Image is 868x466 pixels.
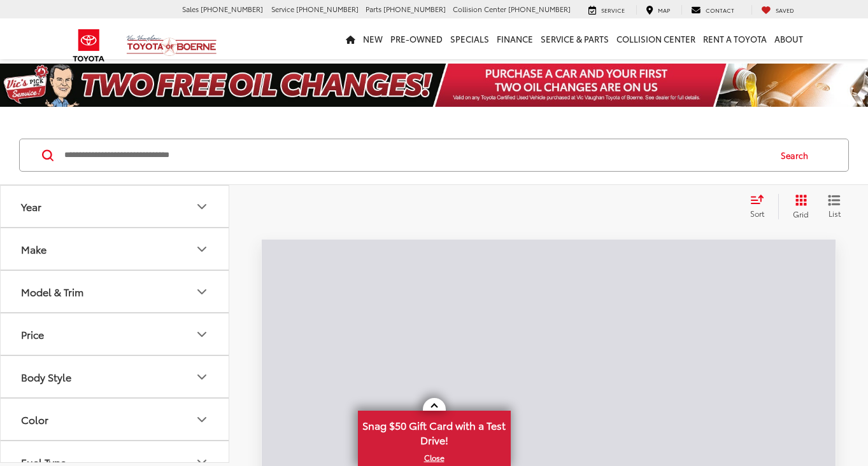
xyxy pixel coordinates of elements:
button: Model & TrimModel & Trim [1,271,230,312]
div: Make [21,243,46,255]
span: Saved [776,6,794,14]
div: Make [194,242,210,257]
span: [PHONE_NUMBER] [201,4,263,14]
div: Model & Trim [21,285,83,298]
span: Sort [750,208,764,219]
button: Grid View [778,194,818,219]
a: Pre-Owned [387,18,446,59]
div: Year [194,199,210,214]
span: List [828,208,841,219]
div: Year [21,200,41,212]
span: Collision Center [453,4,506,14]
input: Search by Make, Model, or Keyword [63,140,769,170]
span: [PHONE_NUMBER] [508,4,571,14]
a: Specials [446,18,493,59]
button: ColorColor [1,399,230,440]
div: Color [194,412,210,427]
button: MakeMake [1,228,230,270]
a: New [359,18,387,59]
a: Finance [493,18,537,59]
a: Service & Parts: Opens in a new tab [537,18,613,59]
div: Model & Trim [194,284,210,299]
button: YearYear [1,186,230,227]
a: Collision Center [613,18,699,59]
div: Color [21,413,48,425]
span: [PHONE_NUMBER] [296,4,359,14]
a: Rent a Toyota [699,18,771,59]
button: Body StyleBody Style [1,356,230,397]
span: Snag $50 Gift Card with a Test Drive! [359,412,509,451]
div: Body Style [194,369,210,385]
button: Search [769,139,827,171]
span: Contact [706,6,734,14]
span: Sales [182,4,199,14]
div: Price [21,328,44,340]
img: Vic Vaughan Toyota of Boerne [126,34,217,57]
button: List View [818,194,850,219]
span: Parts [366,4,381,14]
button: Select sort value [744,194,778,219]
div: Price [194,327,210,342]
a: Contact [681,5,744,15]
img: Toyota [65,25,113,66]
a: Home [342,18,359,59]
span: Service [271,4,294,14]
a: My Saved Vehicles [751,5,804,15]
a: About [771,18,807,59]
button: PricePrice [1,313,230,355]
a: Service [579,5,634,15]
span: Service [601,6,625,14]
div: Body Style [21,371,71,383]
span: Grid [793,209,809,219]
a: Map [636,5,679,15]
span: [PHONE_NUMBER] [383,4,446,14]
span: Map [658,6,670,14]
